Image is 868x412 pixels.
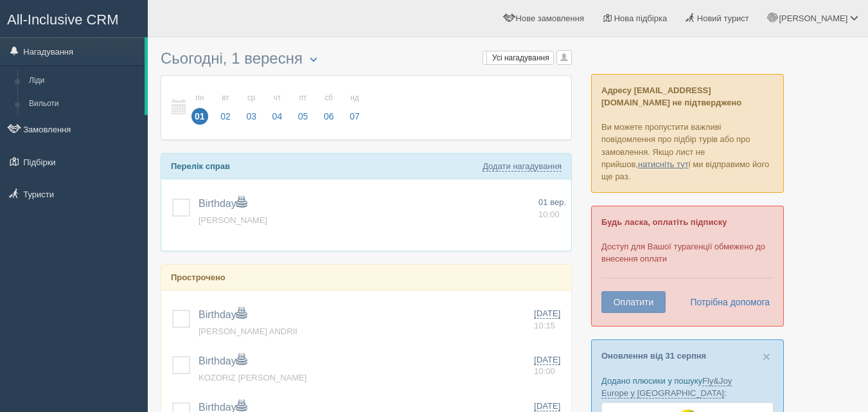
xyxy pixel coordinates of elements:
[269,93,286,103] small: чт
[534,354,566,378] a: [DATE] 10:00
[199,198,247,209] a: Birthday
[601,351,706,361] a: Оновлення від 31 серпня
[601,85,741,107] b: Адресу [EMAIL_ADDRESS][DOMAIN_NAME] не підтверджено
[213,85,238,130] a: вт 02
[295,108,312,125] span: 05
[601,375,774,399] p: Додано плюсики у пошуку :
[321,93,337,103] small: сб
[483,161,562,172] a: Додати нагадування
[191,93,208,103] small: пн
[779,13,847,23] span: [PERSON_NAME]
[291,85,315,130] a: пт 05
[265,85,290,130] a: чт 04
[317,85,341,130] a: сб 06
[346,108,363,125] span: 07
[217,93,234,103] small: вт
[321,108,337,125] span: 06
[538,210,560,219] span: 10:00
[199,215,267,225] a: [PERSON_NAME]
[7,12,119,28] span: All-Inclusive CRM
[538,197,566,220] a: 01 вер. 10:00
[534,401,560,411] span: [DATE]
[171,273,226,282] b: Прострочено
[534,321,555,330] span: 10:15
[763,350,770,363] button: Close
[199,327,297,336] a: [PERSON_NAME] ANDRII
[23,69,145,93] a: Ліди
[638,159,689,169] a: натисніть тут
[538,197,566,207] span: 01 вер.
[601,217,727,227] b: Будь ласка, оплатіть підписку
[199,309,247,320] a: Birthday
[614,13,668,23] span: Нова підбірка
[346,93,363,103] small: нд
[295,93,312,103] small: пт
[601,376,732,399] a: Fly&Joy Europe у [GEOGRAPHIC_DATA]
[534,309,560,319] span: [DATE]
[591,206,784,327] div: Доступ для Вашої турагенції обмежено до внесення оплати
[191,108,208,125] span: 01
[697,13,749,23] span: Новий турист
[534,308,566,332] a: [DATE] 10:15
[601,291,666,313] button: Оплатити
[217,108,234,125] span: 02
[161,50,572,69] h3: Сьогодні, 1 вересня
[591,74,784,193] p: Ви можете пропустити важливі повідомлення про підбір турів або про замовлення. Якщо лист не прийш...
[763,349,770,364] span: ×
[243,93,260,103] small: ср
[534,355,560,365] span: [DATE]
[1,1,147,36] a: All-Inclusive CRM
[171,161,230,171] b: Перелік справ
[199,355,247,366] a: Birthday
[23,93,145,116] a: Вильоти
[239,85,263,130] a: ср 03
[342,85,364,130] a: нд 07
[516,13,584,23] span: Нове замовлення
[534,366,555,376] span: 10:00
[492,53,549,62] span: Усі нагадування
[199,373,306,382] a: KOZORIZ [PERSON_NAME]
[269,108,286,125] span: 04
[682,291,770,313] a: Потрібна допомога
[188,85,212,130] a: пн 01
[243,108,260,125] span: 03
